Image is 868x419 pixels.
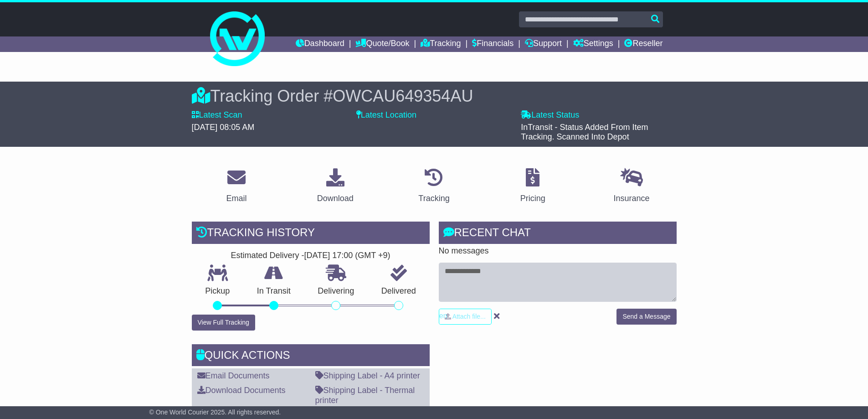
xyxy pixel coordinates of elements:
span: OWCAU649354AU [333,87,473,105]
a: Email [220,165,252,208]
a: Support [525,36,562,52]
a: Download Documents [197,386,286,395]
p: In Transit [243,286,304,296]
a: Download [311,165,360,208]
div: Estimated Delivery - [192,251,430,261]
span: [DATE] 08:05 AM [192,123,255,132]
a: Dashboard [296,36,344,52]
div: RECENT CHAT [439,222,677,246]
div: Email [226,192,247,205]
span: © One World Courier 2025. All rights reserved. [149,409,281,416]
div: Download [317,192,354,205]
a: Tracking [421,36,461,52]
label: Latest Scan [192,110,242,120]
a: Quote/Book [355,36,409,52]
button: Send a Message [616,309,676,325]
div: Tracking Order # [192,86,677,106]
div: Tracking [418,192,449,205]
a: Tracking [412,165,455,208]
label: Latest Location [356,110,416,120]
p: Delivering [304,286,368,296]
a: Insurance [608,165,656,208]
div: Pricing [520,192,545,205]
a: Shipping Label - A4 printer [315,371,420,380]
button: View Full Tracking [192,315,255,331]
div: Quick Actions [192,344,430,369]
a: Shipping Label - Thermal printer [315,386,415,405]
p: No messages [439,246,677,256]
div: [DATE] 17:00 (GMT +9) [304,251,390,261]
div: Insurance [614,192,650,205]
a: Email Documents [197,371,270,380]
p: Delivered [368,286,430,296]
div: Tracking history [192,222,430,246]
label: Latest Status [521,110,579,120]
span: InTransit - Status Added From Item Tracking. Scanned Into Depot [521,123,648,142]
a: Financials [472,36,514,52]
a: Settings [573,36,613,52]
a: Reseller [624,36,663,52]
p: Pickup [192,286,244,296]
a: Pricing [514,165,551,208]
